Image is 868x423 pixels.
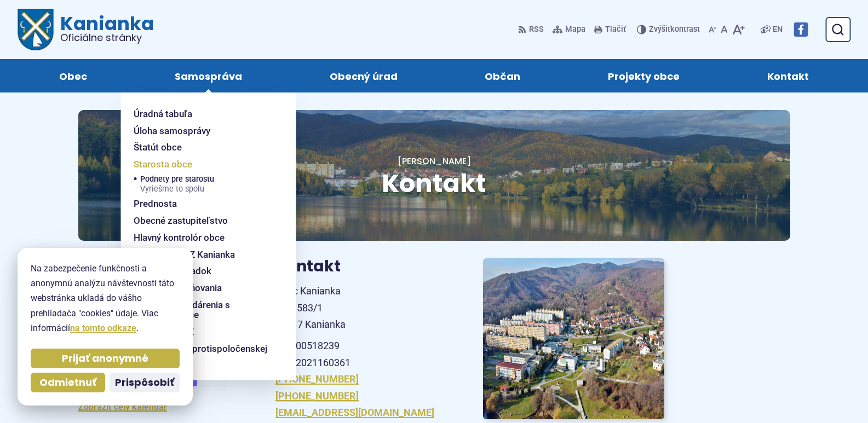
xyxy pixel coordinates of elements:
p: IČO: 00518239 DIČ: 2021160361 [275,338,457,371]
span: Tlačiť [605,25,626,34]
span: Obecné zastupiteľstvo [134,212,228,229]
img: Prejsť na Facebook stránku [794,22,808,37]
a: Komisie pri OZ Kanianka [134,246,269,263]
span: Podnety pre starostu [140,173,214,196]
a: [PHONE_NUMBER] [275,390,359,402]
button: Zvýšiťkontrast [637,18,702,41]
span: Kontakt [382,166,486,201]
a: Samospráva [142,59,275,92]
button: Odmietnuť [31,373,105,392]
a: [PERSON_NAME] [398,155,471,167]
span: Hlavný kontrolór obce [134,229,225,246]
button: Tlačiť [592,18,628,41]
a: Kontakt [734,59,842,92]
a: Prednosta [134,195,269,212]
span: EN [773,23,783,36]
h3: Kontakt [275,258,457,275]
span: Obec Kanianka SNP 583/1 97217 Kanianka [275,285,346,330]
a: Obecné zastupiteľstvo [134,212,269,229]
span: Odmietnuť [39,376,96,389]
img: Prejsť na domovskú stránku [18,9,54,50]
a: Zásady odmeňovania [134,280,269,297]
a: Rokovací poriadok [134,263,269,280]
span: Štatút obce [134,139,182,156]
a: Občan [452,59,554,92]
a: RSS [518,18,546,41]
a: Mapa [550,18,588,41]
p: Na zabezpečenie funkčnosti a anonymnú analýzu návštevnosti táto webstránka ukladá do vášho prehli... [31,261,180,335]
a: Projekty obce [575,59,712,92]
a: Oznamovanie protispoločenskej činnosti [134,340,269,367]
a: Štatút obce [134,139,269,156]
span: Zvýšiť [649,25,670,34]
button: Zväčšiť veľkosť písma [730,18,747,41]
span: Úloha samosprávy [134,123,210,140]
a: Zobraziť celý kalendár [78,402,167,412]
span: Občan [485,59,520,92]
a: Úloha samosprávy [134,123,269,140]
span: Kanianka [54,14,154,43]
span: Prijať anonymné [62,352,148,365]
span: Obec [59,59,87,92]
span: Prednosta [134,195,177,212]
span: Mapa [565,23,585,36]
a: Úradná tabuľa [134,106,269,123]
a: na tomto odkaze [70,323,136,333]
span: Úradná tabuľa [134,106,192,123]
button: Nastaviť pôvodnú veľkosť písma [718,18,730,41]
span: Prispôsobiť [115,376,174,389]
a: Obecný úrad [297,59,430,92]
a: Hlavný kontrolór obce [134,229,269,246]
a: Logo Kanianka, prejsť na domovskú stránku. [18,9,154,50]
span: Vyriešme to spolu [140,185,214,194]
a: Zasadnutia OZ [134,323,269,340]
span: kontrast [649,25,700,34]
span: RSS [529,23,544,36]
a: Obec [26,59,120,92]
span: Komisie pri OZ Kanianka [134,246,235,263]
span: Oficiálne stránky [60,33,154,43]
a: EN [771,23,785,36]
span: Kontakt [767,59,809,92]
a: Zásady hospodárenia s majetkom obce [134,297,269,323]
button: Prispôsobiť [110,373,180,392]
a: [PHONE_NUMBER] [275,373,359,385]
a: Podnety pre starostuVyriešme to spolu [140,173,269,196]
span: Samospráva [175,59,242,92]
span: Obecný úrad [330,59,398,92]
button: Prijať anonymné [31,349,180,368]
a: [EMAIL_ADDRESS][DOMAIN_NAME] [275,407,434,418]
a: Starosta obce [134,156,269,173]
span: Starosta obce [134,156,192,173]
button: Zmenšiť veľkosť písma [706,18,718,41]
span: Projekty obce [608,59,680,92]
